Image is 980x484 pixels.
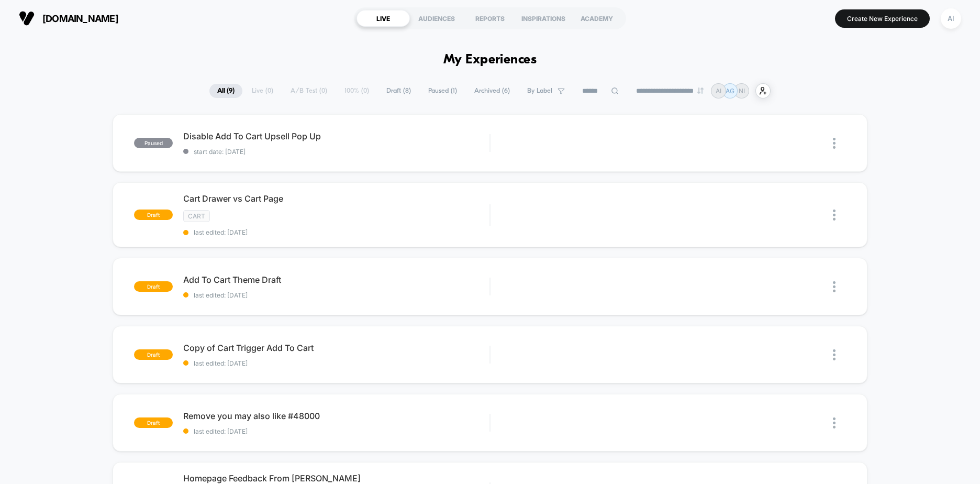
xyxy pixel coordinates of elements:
[941,8,961,29] div: AI
[420,84,465,98] span: Paused ( 1 )
[833,349,836,360] img: close
[16,10,121,27] button: [DOMAIN_NAME]
[42,13,118,24] span: [DOMAIN_NAME]
[835,9,930,28] button: Create New Experience
[134,138,173,148] span: paused
[134,281,173,292] span: draft
[183,359,489,367] span: last edited: [DATE]
[833,417,836,428] img: close
[443,52,537,68] h1: My Experiences
[19,10,35,26] img: Visually logo
[183,343,489,353] span: Copy of Cart Trigger Add To Cart
[183,427,489,435] span: last edited: [DATE]
[833,138,836,149] img: close
[134,210,173,220] span: draft
[183,131,489,141] span: Disable Add To Cart Upsell Pop Up
[938,8,964,29] button: AI
[183,274,489,285] span: Add To Cart Theme Draft
[134,349,173,360] span: draft
[183,228,489,236] span: last edited: [DATE]
[183,411,489,421] span: Remove you may also like #48000
[410,10,463,27] div: AUDIENCES
[527,87,552,95] span: By Label
[183,291,489,299] span: last edited: [DATE]
[463,10,517,27] div: REPORTS
[833,281,836,292] img: close
[183,193,489,204] span: Cart Drawer vs Cart Page
[739,87,745,95] p: NI
[716,87,721,95] p: AI
[183,148,489,156] span: start date: [DATE]
[517,10,570,27] div: INSPIRATIONS
[466,84,518,98] span: Archived ( 6 )
[183,473,489,483] span: Homepage Feedback From [PERSON_NAME]
[134,417,173,428] span: draft
[697,87,704,94] img: end
[726,87,734,95] p: AG
[183,210,210,222] span: CART
[570,10,623,27] div: ACADEMY
[209,84,242,98] span: All ( 9 )
[378,84,419,98] span: Draft ( 8 )
[357,10,410,27] div: LIVE
[833,210,836,221] img: close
